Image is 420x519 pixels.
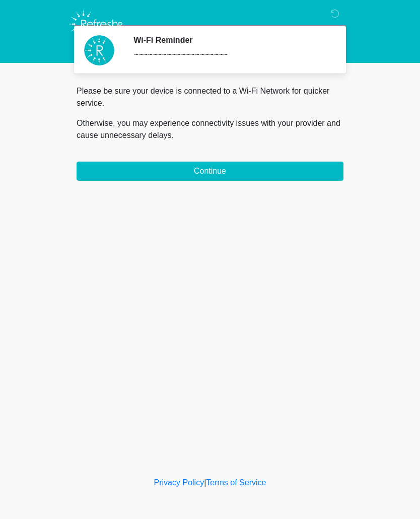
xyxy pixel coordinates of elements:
[77,85,343,109] p: Please be sure your device is connected to a Wi-Fi Network for quicker service.
[206,478,266,487] a: Terms of Service
[172,131,174,139] span: .
[154,478,204,487] a: Privacy Policy
[84,35,114,65] img: Agent Avatar
[77,162,343,181] button: Continue
[77,117,343,141] p: Otherwise, you may experience connectivity issues with your provider and cause unnecessary delays
[66,8,127,41] img: Refresh RX Logo
[133,49,328,61] div: ~~~~~~~~~~~~~~~~~~~~
[204,478,206,487] a: |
